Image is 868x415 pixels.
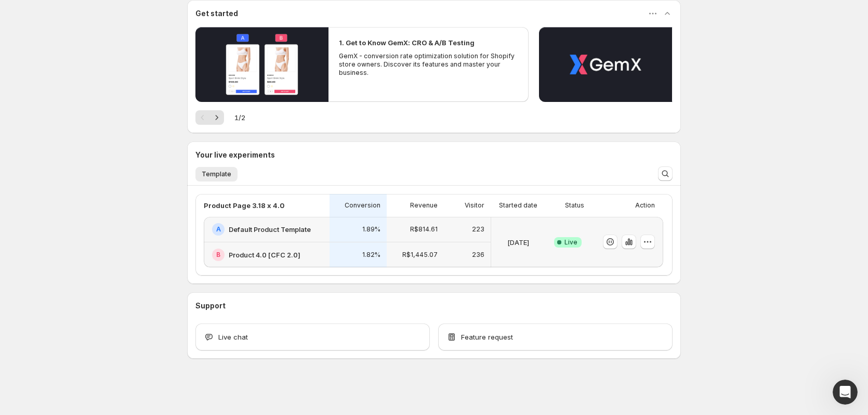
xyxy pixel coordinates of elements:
h3: Your live experiments [195,150,275,160]
p: 236 [472,251,484,259]
span: 1 / 2 [234,112,245,123]
img: Profile image for Antony [30,6,46,22]
h3: Support [195,301,226,311]
span: Feature request [461,332,513,342]
button: Emoji picker [16,335,24,344]
p: Visitor [465,201,484,210]
h2: Product 4.0 [CFC 2.0] [229,250,300,260]
textarea: Message… [9,314,199,331]
p: R$1,445.07 [402,251,438,259]
button: Next [209,110,224,125]
div: Henrique says… [8,133,200,245]
div: The team will be back 🕒 [17,298,162,318]
nav: Pagination [195,110,224,125]
button: Start recording [66,335,74,344]
span: Live [564,238,577,247]
div: Operator says… [8,245,200,333]
iframe: Intercom live chat [833,380,858,405]
div: Hello guys. I started a test for the first time around 30 min ago. The test is indeed running in ... [37,133,200,237]
p: 1.89% [362,225,380,234]
p: Product Page 3.18 x 4.0 [204,200,284,211]
p: 223 [472,225,484,234]
h1: [PERSON_NAME] [50,5,118,13]
p: Status [565,201,584,210]
p: 1.82% [362,251,380,259]
button: Search and filter results [658,166,673,181]
div: Close [182,4,201,23]
span: Template [202,170,231,178]
div: You’ll get replies here and in your email:✉️[EMAIL_ADDRESS][DOMAIN_NAME]The team will be back🕒Lat... [8,245,170,325]
p: Active [50,13,71,23]
span: Live chat [218,332,248,342]
button: Upload attachment [49,335,58,344]
p: Started date [499,201,537,210]
p: Revenue [410,201,438,210]
p: [DATE] [507,237,529,248]
h2: B [216,251,220,259]
h2: 1. Get to Know GemX: CRO & A/B Testing [339,37,475,48]
div: You’ll get replies here and in your email: ✉️ [17,252,162,292]
h3: Get started [195,8,238,19]
p: Action [635,201,655,210]
button: go back [7,4,27,24]
div: Hello guys. I started a test for the first time around 30 min ago. The test is indeed running in ... [46,139,191,231]
button: Gif picker [33,335,41,344]
div: Handy tips: Sharing your issue screenshots and page links helps us troubleshoot your issue faster [32,84,189,114]
button: Play video [195,27,328,102]
button: Home [163,4,182,24]
p: R$814.61 [410,225,438,234]
b: Later [DATE] [25,308,77,317]
button: Play video [539,27,672,102]
b: [EMAIL_ADDRESS][DOMAIN_NAME] [17,273,99,292]
h2: Default Product Template [229,224,311,235]
h2: A [216,225,221,234]
p: Conversion [345,201,380,210]
button: Send a message… [178,331,195,348]
p: GemX - conversion rate optimization solution for Shopify store owners. Discover its features and ... [339,52,518,77]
